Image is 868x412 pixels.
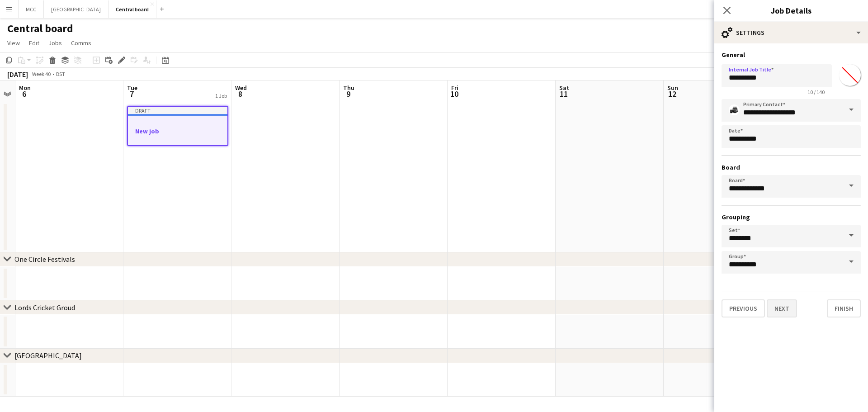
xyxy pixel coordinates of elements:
a: Edit [25,37,43,49]
div: BST [56,71,65,77]
button: MCC [19,0,44,18]
span: Fri [451,84,458,92]
span: 12 [666,89,678,99]
a: Jobs [45,37,66,49]
span: 9 [342,89,354,99]
span: 10 / 140 [800,89,832,95]
span: Wed [235,84,247,92]
span: Sun [667,84,678,92]
div: [DATE] [7,70,28,79]
div: Settings [714,22,868,43]
span: 7 [126,89,137,99]
div: One Circle Festivals [14,255,75,264]
span: Jobs [48,39,62,47]
span: View [7,39,20,47]
h3: Job Details [714,5,868,16]
h3: General [722,51,861,59]
button: Previous [722,299,765,317]
div: Lords Cricket Groud [14,303,75,312]
h3: Grouping [722,213,861,221]
span: Edit [29,39,39,47]
h3: Board [722,163,861,171]
a: Comms [67,37,95,49]
div: [GEOGRAPHIC_DATA] [14,351,82,360]
span: Thu [343,84,354,92]
span: 6 [18,89,31,99]
span: 10 [450,89,458,99]
span: 11 [558,89,569,99]
div: 1 Job [215,92,227,99]
span: Comms [71,39,91,47]
button: Finish [827,299,861,317]
span: 8 [234,89,247,99]
span: Mon [19,84,31,92]
h3: New job [128,127,227,135]
button: Central board [108,0,156,18]
button: [GEOGRAPHIC_DATA] [44,0,108,18]
span: Sat [559,84,569,92]
button: Next [767,299,797,317]
h1: Central board [7,22,73,35]
app-job-card: DraftNew job [127,106,228,146]
div: Draft [128,107,227,114]
a: View [4,37,24,49]
span: Tue [127,84,137,92]
span: Week 40 [30,71,52,77]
